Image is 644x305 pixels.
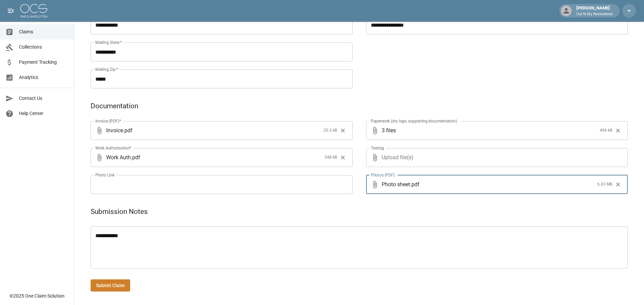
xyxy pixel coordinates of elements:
button: Clear [338,152,348,163]
span: Analytics [19,74,69,81]
span: Claims [19,28,69,35]
div: [PERSON_NAME] [574,5,616,17]
span: 496 kB [600,127,612,134]
span: Upload file(s) [382,148,610,167]
span: . pdf [410,181,420,188]
span: Work Auth [106,154,131,161]
label: Invoice (PDF)* [95,118,121,124]
button: Clear [613,126,623,136]
span: 348 kB [325,154,337,161]
button: Submit Claim [91,279,130,292]
label: Mailing State [95,39,122,45]
span: Contact Us [19,95,69,102]
span: Payment Tracking [19,59,69,66]
p: Cut N Dry Restoration [576,11,613,17]
button: Clear [338,126,348,136]
label: Photos (PDF) [371,172,395,178]
span: . pdf [123,127,133,134]
label: Mailing Zip [95,66,118,72]
label: Paperwork (dry logs, supporting documentation) [371,118,457,124]
label: Work Authorization* [95,145,132,151]
button: Clear [613,179,623,190]
button: open drawer [4,4,18,18]
span: 3 files [382,121,597,140]
span: Photo sheet [382,181,410,188]
img: ocs-logo-white-transparent.png [20,4,47,18]
label: Testing [371,145,384,151]
div: © 2025 One Claim Solution [9,293,65,299]
span: 20.2 kB [324,127,337,134]
span: . pdf [131,154,140,161]
label: Photo Link [95,172,115,178]
span: 6.03 MB [597,181,612,188]
span: Invoice [106,127,123,134]
span: Help Center [19,110,69,117]
span: Collections [19,44,69,51]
